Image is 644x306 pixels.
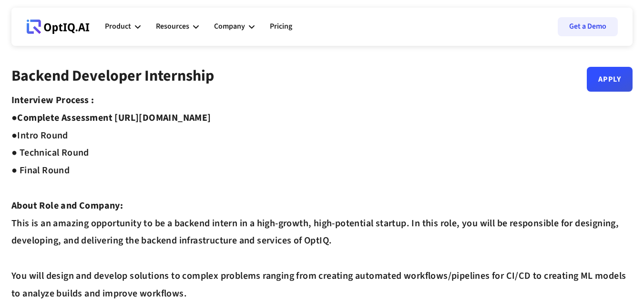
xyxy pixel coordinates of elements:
[105,12,141,41] div: Product
[214,20,245,33] div: Company
[156,20,189,33] div: Resources
[214,12,255,41] div: Company
[27,12,90,41] a: Webflow Homepage
[11,111,211,142] strong: Complete Assessment [URL][DOMAIN_NAME] ●
[558,17,618,36] a: Get a Demo
[587,67,633,92] a: Apply
[270,12,292,41] a: Pricing
[11,94,94,107] strong: Interview Process :
[11,199,123,212] strong: About Role and Company:
[11,65,214,87] strong: Backend Developer Internship
[156,12,199,41] div: Resources
[105,20,131,33] div: Product
[27,33,27,34] div: Webflow Homepage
